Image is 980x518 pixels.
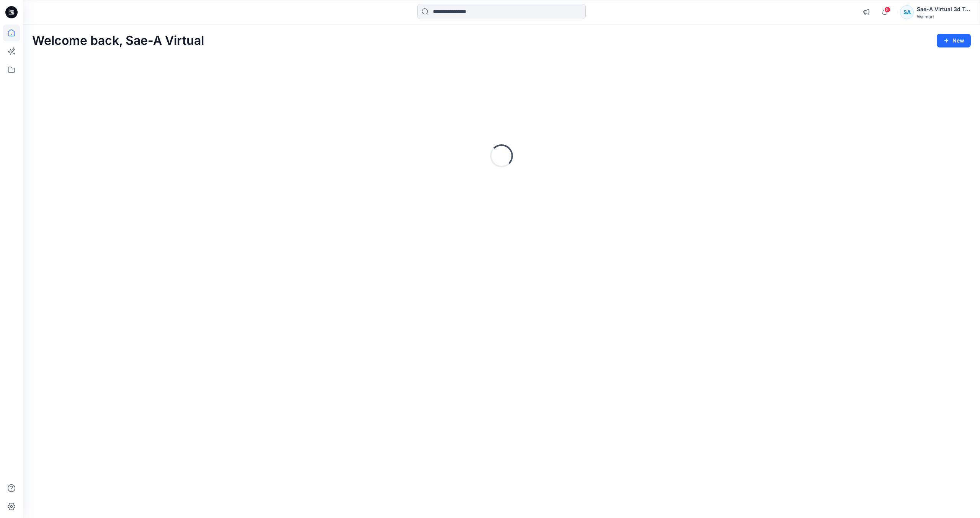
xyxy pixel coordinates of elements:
h2: Welcome back, Sae-A Virtual [32,34,204,48]
span: 5 [884,7,890,13]
button: New [937,34,971,47]
div: Sae-A Virtual 3d Team [917,5,970,14]
div: Walmart [917,14,970,20]
div: SA [900,5,914,19]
